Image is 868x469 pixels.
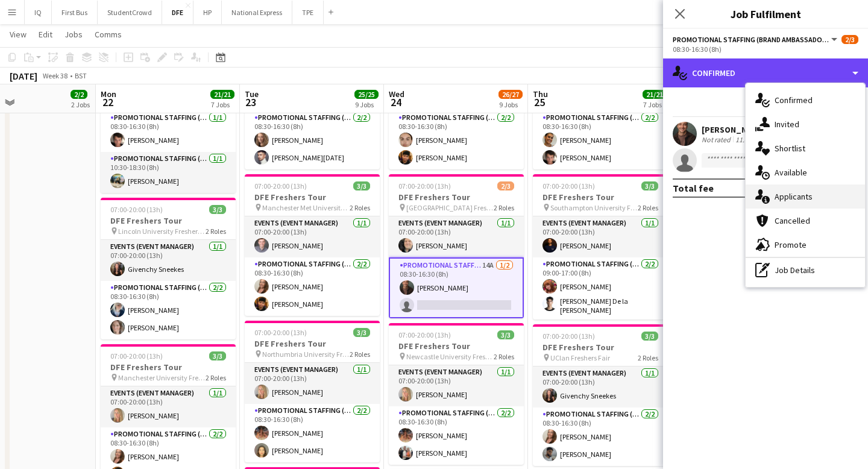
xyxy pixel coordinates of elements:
[25,1,52,24] button: IQ
[387,95,404,109] span: 24
[673,182,714,194] div: Total fee
[162,1,193,24] button: DFE
[533,192,668,203] h3: DFE Freshers Tour
[499,100,522,109] div: 9 Jobs
[389,257,524,318] app-card-role: Promotional Staffing (Brand Ambassadors)14A1/208:30-16:30 (8h)[PERSON_NAME]
[101,111,236,152] app-card-role: Promotional Staffing (Brand Ambassadors)1/108:30-16:30 (8h)[PERSON_NAME]
[60,27,87,42] a: Jobs
[389,341,524,351] h3: DFE Freshers Tour
[98,1,162,24] button: StudentCrowd
[533,408,668,466] app-card-role: Promotional Staffing (Brand Ambassadors)2/208:30-16:30 (8h)[PERSON_NAME][PERSON_NAME]
[389,174,524,318] app-job-card: 07:00-20:00 (13h)2/3DFE Freshers Tour [GEOGRAPHIC_DATA] Freshers Fair2 RolesEvents (Event Manager...
[389,406,524,465] app-card-role: Promotional Staffing (Brand Ambassadors)2/208:30-16:30 (8h)[PERSON_NAME][PERSON_NAME]
[254,181,307,190] span: 07:00-20:00 (13h)
[494,203,514,212] span: 2 Roles
[533,257,668,319] app-card-role: Promotional Staffing (Brand Ambassadors)2/209:00-17:00 (8h)[PERSON_NAME][PERSON_NAME] De la [PERS...
[90,27,127,42] a: Comms
[775,191,813,202] span: Applicants
[206,227,226,236] span: 2 Roles
[406,352,494,361] span: Newcastle University Freshers Fair
[638,353,658,362] span: 2 Roles
[245,89,259,99] span: Tue
[702,135,733,144] div: Not rated
[245,404,380,462] app-card-role: Promotional Staffing (Brand Ambassadors)2/208:30-16:30 (8h)[PERSON_NAME][PERSON_NAME]
[118,373,206,382] span: Manchester University Freshers Fair
[245,111,380,169] app-card-role: Promotional Staffing (Brand Ambassadors)2/208:30-16:30 (8h)[PERSON_NAME][PERSON_NAME][DATE]
[746,258,865,282] div: Job Details
[101,215,236,226] h3: DFE Freshers Tour
[101,281,236,339] app-card-role: Promotional Staffing (Brand Ambassadors)2/208:30-16:30 (8h)[PERSON_NAME][PERSON_NAME]
[292,1,324,24] button: TPE
[775,143,805,154] span: Shortlist
[641,181,658,190] span: 3/3
[389,111,524,169] app-card-role: Promotional Staffing (Brand Ambassadors)2/208:30-16:30 (8h)[PERSON_NAME][PERSON_NAME]
[533,342,668,353] h3: DFE Freshers Tour
[262,350,350,359] span: Northumbria University Freshers Fair
[643,90,667,99] span: 21/21
[350,203,370,212] span: 2 Roles
[542,332,595,341] span: 07:00-20:00 (13h)
[498,90,523,99] span: 26/27
[702,124,775,135] div: [PERSON_NAME]
[71,90,87,99] span: 2/2
[497,181,514,190] span: 2/3
[406,203,494,212] span: [GEOGRAPHIC_DATA] Freshers Fair
[75,71,87,80] div: BST
[243,95,259,109] span: 23
[398,330,451,339] span: 07:00-20:00 (13h)
[533,174,668,319] div: 07:00-20:00 (13h)3/3DFE Freshers Tour Southampton University Freshers Fair2 RolesEvents (Event Ma...
[389,89,404,99] span: Wed
[494,352,514,361] span: 2 Roles
[110,205,163,214] span: 07:00-20:00 (13h)
[841,35,858,44] span: 2/3
[211,100,234,109] div: 7 Jobs
[40,71,70,80] span: Week 38
[245,192,380,203] h3: DFE Freshers Tour
[775,239,807,250] span: Promote
[389,323,524,465] app-job-card: 07:00-20:00 (13h)3/3DFE Freshers Tour Newcastle University Freshers Fair2 RolesEvents (Event Mana...
[389,216,524,257] app-card-role: Events (Event Manager)1/107:00-20:00 (13h)[PERSON_NAME]
[118,227,206,236] span: Lincoln University Freshers Fair
[101,89,116,99] span: Mon
[101,152,236,193] app-card-role: Promotional Staffing (Brand Ambassadors)1/110:30-18:30 (8h)[PERSON_NAME]
[245,363,380,404] app-card-role: Events (Event Manager)1/107:00-20:00 (13h)[PERSON_NAME]
[52,1,98,24] button: First Bus
[550,353,610,362] span: UClan Freshers Fair
[389,192,524,203] h3: DFE Freshers Tour
[641,332,658,341] span: 3/3
[101,240,236,281] app-card-role: Events (Event Manager)1/107:00-20:00 (13h)Givenchy Sneekes
[64,29,83,40] span: Jobs
[533,89,548,99] span: Thu
[673,35,839,44] button: Promotional Staffing (Brand Ambassadors)
[354,90,379,99] span: 25/25
[775,167,807,178] span: Available
[245,321,380,462] app-job-card: 07:00-20:00 (13h)3/3DFE Freshers Tour Northumbria University Freshers Fair2 RolesEvents (Event Ma...
[775,95,813,105] span: Confirmed
[245,174,380,316] app-job-card: 07:00-20:00 (13h)3/3DFE Freshers Tour Manchester Met University Freshers Fair2 RolesEvents (Event...
[663,6,868,22] h3: Job Fulfilment
[222,1,292,24] button: National Express
[193,1,222,24] button: HP
[350,350,370,359] span: 2 Roles
[355,100,378,109] div: 9 Jobs
[533,216,668,257] app-card-role: Events (Event Manager)1/107:00-20:00 (13h)[PERSON_NAME]
[353,181,370,190] span: 3/3
[542,181,595,190] span: 07:00-20:00 (13h)
[262,203,350,212] span: Manchester Met University Freshers Fair
[245,257,380,316] app-card-role: Promotional Staffing (Brand Ambassadors)2/208:30-16:30 (8h)[PERSON_NAME][PERSON_NAME]
[245,338,380,349] h3: DFE Freshers Tour
[533,324,668,466] app-job-card: 07:00-20:00 (13h)3/3DFE Freshers Tour UClan Freshers Fair2 RolesEvents (Event Manager)1/107:00-20...
[497,330,514,339] span: 3/3
[34,27,57,42] a: Edit
[389,365,524,406] app-card-role: Events (Event Manager)1/107:00-20:00 (13h)[PERSON_NAME]
[39,29,52,40] span: Edit
[398,181,451,190] span: 07:00-20:00 (13h)
[733,135,760,144] div: 11.4km
[663,58,868,87] div: Confirmed
[101,386,236,427] app-card-role: Events (Event Manager)1/107:00-20:00 (13h)[PERSON_NAME]
[206,373,226,382] span: 2 Roles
